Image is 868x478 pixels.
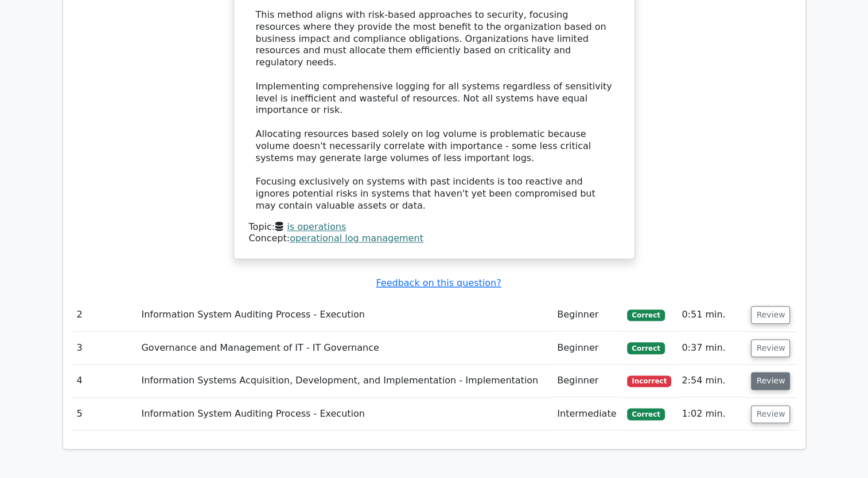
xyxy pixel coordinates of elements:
td: Information System Auditing Process - Execution [137,299,552,331]
span: Correct [627,342,664,354]
td: Intermediate [552,398,622,430]
td: Governance and Management of IT - IT Governance [137,332,552,365]
button: Review [751,405,790,423]
td: 5 [72,398,137,430]
td: Information Systems Acquisition, Development, and Implementation - Implementation [137,365,552,397]
td: 0:37 min. [677,332,746,365]
a: operational log management [290,233,423,244]
div: Concept: [249,233,620,245]
button: Review [751,372,790,390]
td: Beginner [552,299,622,331]
span: Correct [627,408,664,420]
td: 4 [72,365,137,397]
td: 3 [72,332,137,365]
button: Review [751,306,790,324]
div: Topic: [249,221,620,233]
button: Review [751,339,790,357]
a: is operations [287,221,346,232]
td: Beginner [552,365,622,397]
td: 2 [72,299,137,331]
a: Feedback on this question? [376,277,501,288]
td: 0:51 min. [677,299,746,331]
span: Incorrect [627,375,671,387]
td: 1:02 min. [677,398,746,430]
td: Beginner [552,332,622,365]
span: Correct [627,309,664,321]
td: Information System Auditing Process - Execution [137,398,552,430]
td: 2:54 min. [677,365,746,397]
